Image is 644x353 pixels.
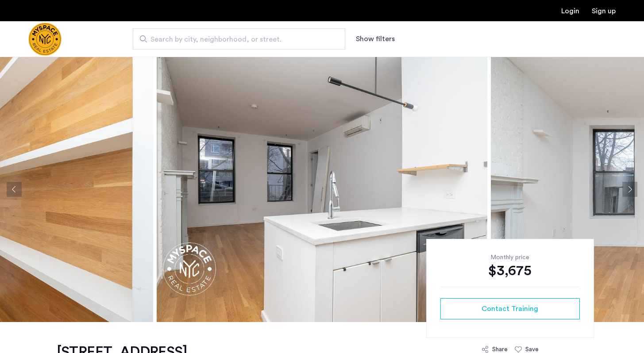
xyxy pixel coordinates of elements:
[440,262,580,280] div: $3,675
[150,34,320,45] span: Search by city, neighborhood, or street.
[440,253,580,262] div: Monthly price
[356,34,395,44] button: Show or hide filters
[592,8,616,15] a: Registration
[440,298,580,319] button: button
[28,23,62,56] a: Cazamio Logo
[482,303,538,314] span: Contact Training
[7,182,22,197] button: Previous apartment
[28,23,62,56] img: logo
[561,8,579,15] a: Login
[157,57,487,322] img: apartment
[133,28,345,50] input: Apartment Search
[622,182,637,197] button: Next apartment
